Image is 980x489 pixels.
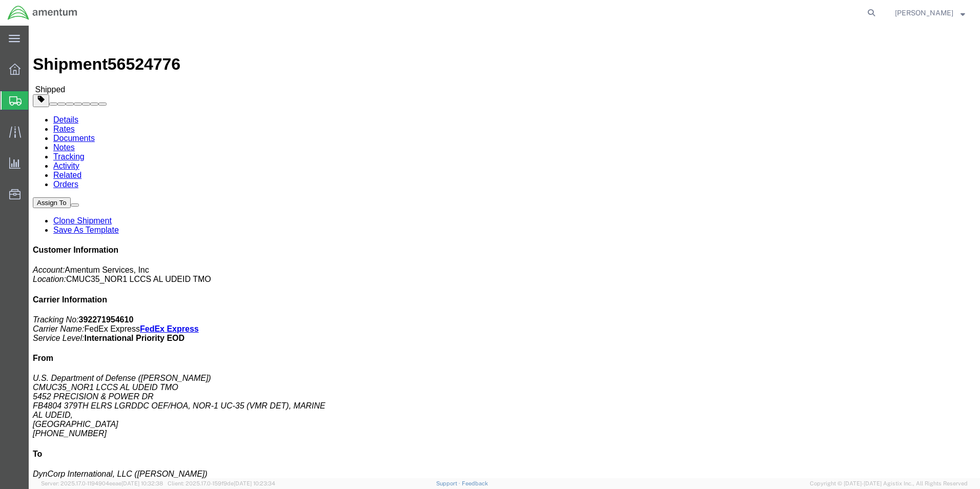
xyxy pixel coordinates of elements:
[436,480,462,486] a: Support
[895,7,953,18] span: Claudia Fernandez
[41,480,163,486] span: Server: 2025.17.0-1194904eeae
[462,480,488,486] a: Feedback
[234,480,275,486] span: [DATE] 10:23:34
[7,5,78,21] img: logo
[810,479,968,488] span: Copyright © [DATE]-[DATE] Agistix Inc., All Rights Reserved
[168,480,275,486] span: Client: 2025.17.0-159f9de
[121,480,163,486] span: [DATE] 10:32:38
[894,7,966,19] button: [PERSON_NAME]
[29,26,980,478] iframe: FS Legacy Container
